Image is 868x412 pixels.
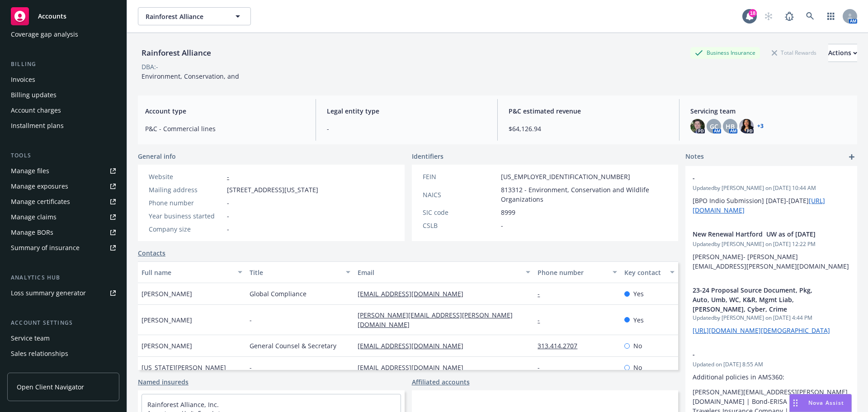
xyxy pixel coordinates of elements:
[11,72,35,87] div: Invoices
[693,184,850,192] span: Updated by [PERSON_NAME] on [DATE] 10:44 AM
[501,221,503,230] span: -
[38,13,66,20] span: Accounts
[358,268,520,277] div: Email
[693,372,850,382] p: Additional policies in AMS360:
[250,268,340,277] div: Title
[138,377,189,387] a: Named insureds
[227,185,318,194] span: [STREET_ADDRESS][US_STATE]
[693,314,850,322] span: Updated by [PERSON_NAME] on [DATE] 4:44 PM
[11,225,53,240] div: Manage BORs
[693,350,826,359] span: -
[790,394,801,412] div: Drag to move
[7,194,119,209] a: Manage certificates
[11,346,68,361] div: Sales relationships
[808,399,844,407] span: Nova Assist
[685,278,857,342] div: 23-24 Proposal Source Document, Pkg, Auto, Umb, WC, K&R, Mgmt Liab, [PERSON_NAME], Cyber, CrimeUp...
[690,106,850,116] span: Servicing team
[789,394,852,412] button: Nova Assist
[7,286,119,300] a: Loss summary generator
[423,208,497,217] div: SIC code
[11,103,61,118] div: Account charges
[149,185,223,194] div: Mailing address
[509,106,668,116] span: P&C estimated revenue
[633,289,644,298] span: Yes
[726,122,735,131] span: HB
[142,268,232,277] div: Full name
[250,363,252,372] span: -
[693,173,826,183] span: -
[739,119,754,133] img: photo
[693,326,830,335] a: [URL][DOMAIN_NAME][DEMOGRAPHIC_DATA]
[538,341,585,350] a: 313.414.2707
[11,88,57,102] div: Billing updates
[685,152,704,162] span: Notes
[227,211,229,221] span: -
[358,341,471,350] a: [EMAIL_ADDRESS][DOMAIN_NAME]
[149,172,223,181] div: Website
[250,289,307,298] span: Global Compliance
[149,211,223,221] div: Year business started
[145,124,305,133] span: P&C - Commercial lines
[7,4,119,29] a: Accounts
[685,222,857,278] div: New Renewal Hartford UW as of [DATE]Updatedby [PERSON_NAME] on [DATE] 12:22 PM[PERSON_NAME]- [PER...
[7,151,119,160] div: Tools
[142,363,226,372] span: [US_STATE][PERSON_NAME]
[327,124,486,133] span: -
[250,315,252,325] span: -
[501,185,668,204] span: 813312 - Environment, Conservation and Wildlife Organizations
[7,179,119,194] span: Manage exposures
[538,289,547,298] a: -
[412,377,470,387] a: Affiliated accounts
[11,331,50,346] div: Service team
[138,47,215,59] div: Rainforest Alliance
[621,261,678,283] button: Key contact
[822,7,840,25] a: Switch app
[7,60,119,69] div: Billing
[423,172,497,181] div: FEIN
[534,261,620,283] button: Phone number
[7,72,119,87] a: Invoices
[138,7,251,25] button: Rainforest Alliance
[11,241,80,255] div: Summary of insurance
[693,196,850,215] p: [BPO Indio Submission] [DATE]-[DATE]
[633,363,642,372] span: No
[423,190,497,199] div: NAICS
[7,164,119,178] a: Manage files
[145,106,305,116] span: Account type
[354,261,534,283] button: Email
[7,362,119,376] a: Related accounts
[7,88,119,102] a: Billing updates
[538,316,547,324] a: -
[7,273,119,282] div: Analytics hub
[693,229,826,239] span: New Renewal Hartford UW as of [DATE]
[7,27,119,42] a: Coverage gap analysis
[693,252,849,270] span: [PERSON_NAME]- [PERSON_NAME][EMAIL_ADDRESS][PERSON_NAME][DOMAIN_NAME]
[538,268,607,277] div: Phone number
[138,152,176,161] span: General info
[142,315,192,325] span: [PERSON_NAME]
[11,179,68,194] div: Manage exposures
[142,341,192,350] span: [PERSON_NAME]
[7,241,119,255] a: Summary of insurance
[633,315,644,325] span: Yes
[509,124,668,133] span: $64,126.94
[7,225,119,240] a: Manage BORs
[358,363,471,372] a: [EMAIL_ADDRESS][DOMAIN_NAME]
[142,289,192,298] span: [PERSON_NAME]
[138,248,165,258] a: Contacts
[759,7,778,25] a: Start snowing
[501,208,515,217] span: 8999
[846,152,857,162] a: add
[693,360,850,369] span: Updated on [DATE] 8:55 AM
[749,9,757,17] div: 18
[250,341,336,350] span: General Counsel & Secretary
[690,47,760,58] div: Business Insurance
[828,44,857,62] div: Actions
[757,123,764,129] a: +3
[149,198,223,208] div: Phone number
[11,27,78,42] div: Coverage gap analysis
[11,210,57,224] div: Manage claims
[11,118,64,133] div: Installment plans
[149,224,223,234] div: Company size
[633,341,642,350] span: No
